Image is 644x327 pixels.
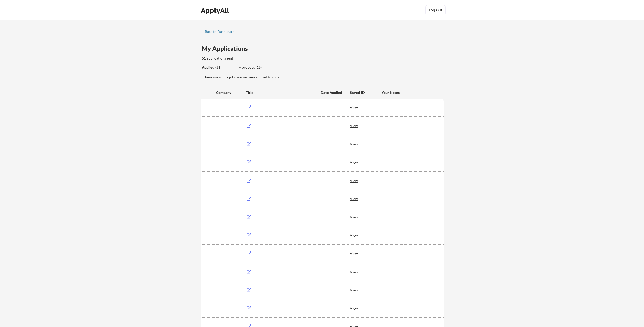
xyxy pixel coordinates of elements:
div: Applied (51) [202,65,235,70]
div: Company [216,90,241,95]
div: View [350,267,382,276]
div: My Applications [202,46,252,52]
div: Title [246,90,316,95]
div: View [350,158,382,167]
div: These are all the jobs you've been applied to so far. [203,75,444,80]
div: These are job applications we think you'd be a good fit for, but couldn't apply you to automatica... [238,65,276,70]
div: View [350,139,382,148]
div: View [350,249,382,258]
div: View [350,212,382,221]
div: View [350,121,382,130]
div: View [350,103,382,112]
div: View [350,285,382,294]
div: Your Notes [382,90,439,95]
div: ApplyAll [201,6,231,15]
div: View [350,176,382,185]
div: 51 applications sent [202,56,300,61]
div: View [350,304,382,313]
div: ← Back to Dashboard [201,30,238,33]
button: Log Out [425,5,446,15]
div: More Jobs (16) [238,65,276,70]
div: Date Applied [321,90,343,95]
div: These are all the jobs you've been applied to so far. [202,65,235,70]
div: Saved JD [350,88,382,97]
a: ← Back to Dashboard [201,29,238,35]
div: View [350,194,382,203]
div: View [350,231,382,240]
